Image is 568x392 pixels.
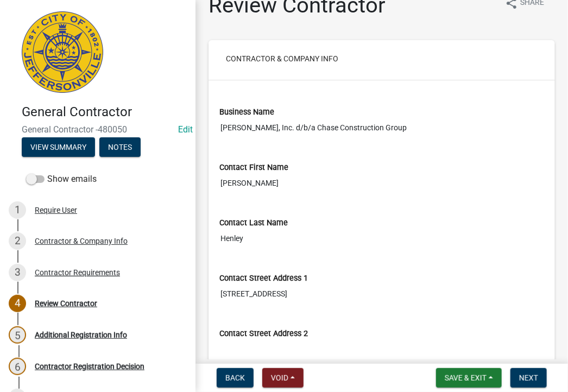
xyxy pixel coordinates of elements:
wm-modal-confirm: Notes [99,143,141,152]
button: Back [217,368,254,388]
span: Save & Exit [445,374,487,382]
label: Contact Last Name [219,219,288,227]
div: Contractor & Company Info [35,237,128,245]
label: Show emails [26,173,97,186]
div: 2 [9,232,26,250]
wm-modal-confirm: Edit Application Number [178,124,193,135]
label: Business Name [219,109,274,116]
button: Next [510,368,547,388]
div: Review Contractor [35,300,97,307]
button: Void [262,368,304,388]
div: 3 [9,264,26,281]
div: Require User [35,206,77,214]
div: Additional Registration Info [35,331,127,339]
span: General Contractor -480050 [22,124,174,135]
div: 5 [9,326,26,344]
div: 1 [9,201,26,219]
label: Contact Street Address 2 [219,330,308,338]
div: 6 [9,358,26,375]
label: Contact Street Address 1 [219,275,308,282]
a: Edit [178,124,193,135]
div: Contractor Requirements [35,269,120,276]
wm-modal-confirm: Summary [22,143,95,152]
div: 4 [9,295,26,312]
div: Contractor Registration Decision [35,363,144,370]
h4: General Contractor [22,104,187,120]
button: Notes [99,137,141,157]
button: View Summary [22,137,95,157]
span: Next [519,374,538,382]
span: Void [271,374,288,382]
label: Contact First Name [219,164,288,172]
button: Save & Exit [436,368,502,388]
span: Back [225,374,245,382]
button: Contractor & Company Info [217,49,347,68]
img: City of Jeffersonville, Indiana [22,11,103,93]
